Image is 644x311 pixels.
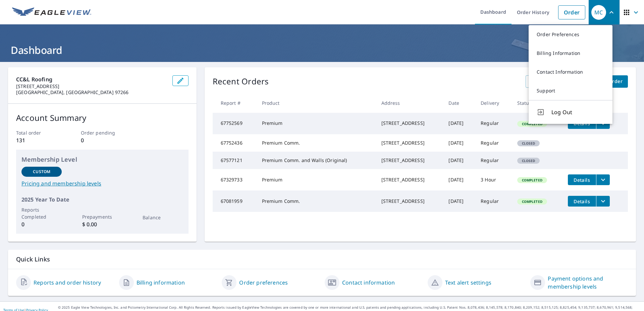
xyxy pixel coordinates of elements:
th: Address [376,93,443,113]
a: Billing information [137,279,185,287]
span: Completed [518,122,546,126]
div: [STREET_ADDRESS] [381,176,438,183]
a: Support [529,81,612,100]
span: Log Out [551,108,604,116]
p: $ 0.00 [82,220,122,228]
p: Membership Level [21,155,183,164]
th: Product [257,93,376,113]
td: [DATE] [443,169,475,190]
span: Completed [518,178,546,182]
th: Delivery [475,93,512,113]
th: Date [443,93,475,113]
p: [GEOGRAPHIC_DATA], [GEOGRAPHIC_DATA] 97266 [16,89,167,95]
p: Order pending [81,129,124,136]
div: [STREET_ADDRESS] [381,198,438,205]
p: Total order [16,129,59,136]
td: Regular [475,152,512,169]
td: [DATE] [443,190,475,212]
p: CC&L Roofing [16,75,167,83]
td: 67577121 [213,152,257,169]
td: [DATE] [443,152,475,169]
span: Closed [518,158,539,163]
p: Custom [33,169,50,175]
a: Payment options and membership levels [548,275,628,291]
p: Account Summary [16,112,189,124]
button: Log Out [529,100,612,124]
span: Details [572,198,592,205]
p: 0 [81,136,124,144]
a: View All Orders [526,75,573,88]
p: Prepayments [82,213,122,220]
a: Reports and order history [34,279,101,287]
div: [STREET_ADDRESS] [381,140,438,146]
a: Pricing and membership levels [21,179,183,187]
td: Regular [475,134,512,152]
button: filesDropdownBtn-67081959 [596,196,610,207]
p: 0 [21,220,62,228]
td: Regular [475,113,512,134]
div: [STREET_ADDRESS] [381,157,438,164]
p: [STREET_ADDRESS] [16,83,167,89]
td: 3 Hour [475,169,512,190]
td: 67752436 [213,134,257,152]
button: detailsBtn-67081959 [568,196,596,207]
td: [DATE] [443,113,475,134]
button: detailsBtn-67329733 [568,174,596,185]
a: Order [558,5,585,19]
span: Completed [518,199,546,204]
a: Contact information [342,279,395,287]
td: Premium Comm. [257,190,376,212]
div: [STREET_ADDRESS] [381,120,438,127]
p: Recent Orders [213,75,269,88]
a: Billing Information [529,44,612,63]
td: [DATE] [443,134,475,152]
a: Contact Information [529,63,612,81]
a: Order Preferences [529,25,612,44]
th: Report # [213,93,257,113]
span: Closed [518,141,539,146]
p: Quick Links [16,255,628,263]
span: Details [572,177,592,183]
p: 131 [16,136,59,144]
img: EV Logo [12,7,91,17]
td: 67752569 [213,113,257,134]
p: 2025 Year To Date [21,196,183,204]
td: 67081959 [213,190,257,212]
td: Premium [257,113,376,134]
p: Reports Completed [21,206,62,220]
td: 67329733 [213,169,257,190]
td: Premium Comm. [257,134,376,152]
a: Order preferences [239,279,288,287]
th: Status [512,93,562,113]
h1: Dashboard [8,43,636,57]
td: Regular [475,190,512,212]
a: Text alert settings [445,279,491,287]
p: Balance [143,214,183,221]
td: Premium [257,169,376,190]
div: MC [591,5,606,20]
td: Premium Comm. and Walls (Original) [257,152,376,169]
button: filesDropdownBtn-67329733 [596,174,610,185]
